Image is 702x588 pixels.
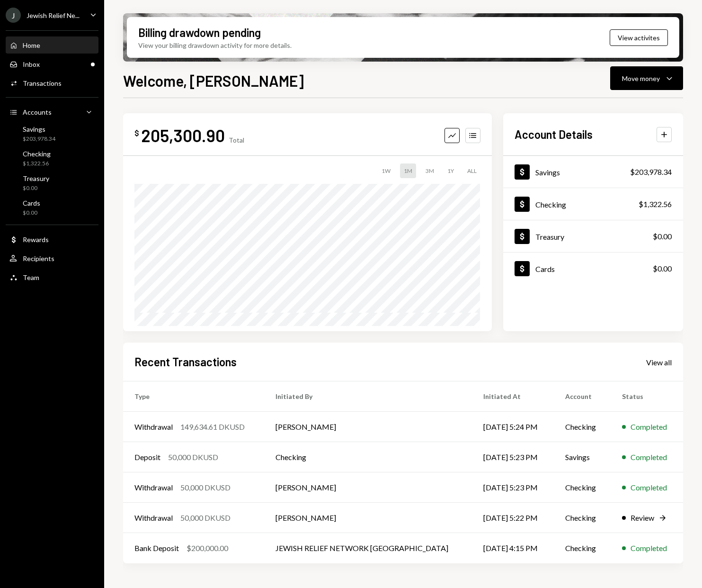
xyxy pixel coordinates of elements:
th: Account [554,381,611,412]
button: Move money [610,66,683,90]
td: [PERSON_NAME] [264,412,472,442]
div: $0.00 [653,231,672,242]
div: 3M [422,163,438,178]
td: [DATE] 5:24 PM [472,412,554,442]
th: Initiated At [472,381,554,412]
div: 1M [400,163,416,178]
h1: Welcome, [PERSON_NAME] [123,71,304,90]
div: Cards [23,199,40,207]
a: Savings$203,978.34 [6,122,98,145]
td: Checking [554,412,611,442]
div: 50,000 DKUSD [180,512,231,524]
h2: Recent Transactions [134,354,237,370]
div: 205,300.90 [141,125,225,146]
th: Type [123,381,264,412]
td: JEWISH RELIEF NETWORK [GEOGRAPHIC_DATA] [264,533,472,563]
div: Completed [631,482,667,493]
div: Savings [23,125,55,133]
a: Treasury$0.00 [503,220,683,252]
td: [DATE] 4:15 PM [472,533,554,563]
td: [DATE] 5:23 PM [472,442,554,472]
a: Transactions [6,74,98,91]
div: Cards [535,264,555,273]
div: $200,000.00 [187,543,228,554]
div: 50,000 DKUSD [180,482,231,493]
a: Checking$1,322.56 [6,147,98,170]
div: ALL [463,163,480,178]
div: Transactions [23,79,62,87]
div: Billing drawdown pending [138,25,261,40]
div: Total [229,136,244,144]
td: Checking [554,503,611,533]
td: [PERSON_NAME] [264,472,472,503]
button: View activites [610,29,668,46]
div: 1Y [444,163,458,178]
div: $203,978.34 [23,135,55,143]
a: Checking$1,322.56 [503,188,683,220]
h2: Account Details [515,127,593,142]
div: Move money [622,73,660,83]
th: Initiated By [264,381,472,412]
th: Status [611,381,683,412]
td: Checking [264,442,472,472]
td: [DATE] 5:23 PM [472,472,554,503]
a: Recipients [6,250,98,267]
div: Checking [535,200,566,209]
div: $0.00 [23,209,40,217]
a: Inbox [6,55,98,72]
div: Withdrawal [134,421,173,433]
div: $203,978.34 [630,166,672,178]
td: Checking [554,472,611,503]
td: [DATE] 5:22 PM [472,503,554,533]
div: Deposit [134,452,160,463]
div: $1,322.56 [23,160,51,168]
td: Savings [554,442,611,472]
div: Rewards [23,235,49,244]
td: [PERSON_NAME] [264,503,472,533]
div: Completed [631,421,667,433]
a: Cards$0.00 [6,196,98,219]
div: Treasury [23,174,49,182]
div: 149,634.61 DKUSD [180,421,245,433]
div: Bank Deposit [134,543,179,554]
div: View all [646,358,672,367]
div: Recipients [23,254,54,262]
a: View all [646,357,672,367]
div: Review [631,512,654,524]
div: J [6,8,21,23]
a: Rewards [6,231,98,248]
div: Completed [631,452,667,463]
div: Withdrawal [134,512,173,524]
div: $ [134,128,139,138]
div: 1W [378,163,394,178]
div: Savings [535,168,560,177]
div: Inbox [23,60,40,68]
div: Treasury [535,232,564,241]
div: Withdrawal [134,482,173,493]
a: Accounts [6,103,98,120]
div: Team [23,273,39,281]
a: Treasury$0.00 [6,172,98,194]
div: View your billing drawdown activity for more details. [138,40,292,50]
a: Team [6,269,98,286]
div: $0.00 [653,263,672,274]
div: Home [23,41,40,49]
a: Cards$0.00 [503,253,683,284]
div: 50,000 DKUSD [168,452,218,463]
a: Home [6,36,98,54]
div: Accounts [23,108,52,116]
td: Checking [554,533,611,563]
div: Completed [631,543,667,554]
div: Checking [23,150,51,158]
div: $0.00 [23,184,49,192]
div: Jewish Relief Ne... [27,11,80,19]
div: $1,322.56 [639,199,672,210]
a: Savings$203,978.34 [503,156,683,188]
